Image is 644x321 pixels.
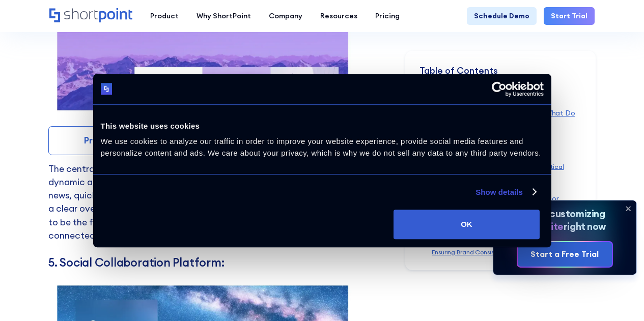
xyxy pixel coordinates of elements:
[48,126,199,155] a: Preview Template
[187,7,260,25] a: Why ShortPoint
[101,120,544,132] div: This website uses cookies
[150,11,179,21] div: Product
[49,8,132,23] a: Home
[432,270,555,288] a: Accelerating Deployment and Reducing IT Overhead‍
[141,7,187,25] a: Product
[455,81,544,97] a: Usercentrics Cookiebot - opens in a new window
[432,248,561,256] a: Ensuring Brand Consistency and Governance‍
[518,242,611,267] a: Start a Free Trial
[467,7,537,25] a: Schedule Demo
[530,248,599,260] div: Start a Free Trial
[101,83,113,95] img: logo
[475,186,536,198] a: Show details
[544,7,595,25] a: Start Trial
[101,137,541,157] span: We use cookies to analyze our traffic in order to improve your website experience, provide social...
[269,11,302,21] div: Company
[320,11,357,21] div: Resources
[48,162,357,256] p: The central hub of your digital workplace. This template provides a dynamic and engaging entry po...
[366,7,408,25] a: Pricing
[394,210,540,239] button: OK
[375,11,400,21] div: Pricing
[197,11,251,21] div: Why ShortPoint
[419,108,575,128] a: What Are SharePoint Templates (And What Do Most Get Wrong?)‍
[461,203,644,321] iframe: Chat Widget
[260,7,311,25] a: Company
[311,7,366,25] a: Resources
[419,65,582,86] div: Table of Contents ‍
[48,255,357,269] h3: 5. Social Collaboration Platform:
